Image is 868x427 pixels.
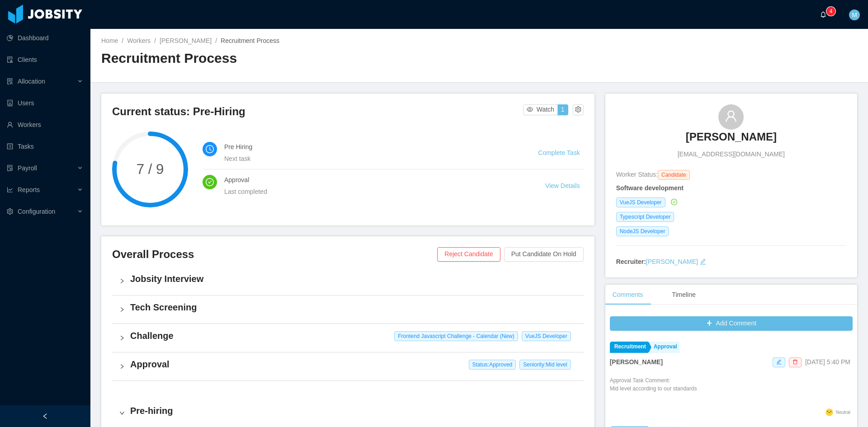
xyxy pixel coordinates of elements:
[616,171,658,178] span: Worker Status:
[18,78,45,85] span: Allocation
[836,410,850,415] span: Neutral
[119,307,125,312] i: icon: right
[112,352,584,380] div: icon: rightApproval
[127,37,151,44] a: Workers
[678,150,785,159] span: [EMAIL_ADDRESS][DOMAIN_NAME]
[119,335,125,341] i: icon: right
[224,142,516,152] h4: Pre Hiring
[573,104,584,115] button: icon: setting
[669,198,677,206] a: icon: check-circle
[805,358,850,366] span: [DATE] 5:40 PM
[7,29,83,47] a: icon: pie-chartDashboard
[130,301,576,314] h4: Tech Screening
[18,186,40,193] span: Reports
[852,9,857,20] span: M
[130,358,576,371] h4: Approval
[112,399,584,427] div: icon: rightPre-hiring
[130,404,576,417] h4: Pre-hiring
[206,178,214,186] i: icon: check-circle
[522,331,571,341] span: VueJS Developer
[557,104,568,115] button: 1
[665,285,703,305] div: Timeline
[112,267,584,295] div: icon: rightJobsity Interview
[7,208,13,215] i: icon: setting
[130,272,576,285] h4: Jobsity Interview
[224,175,524,185] h4: Approval
[224,187,524,197] div: Last completed
[700,258,706,265] i: icon: edit
[112,296,584,324] div: icon: rightTech Screening
[130,329,576,342] h4: Challenge
[18,208,55,215] span: Configuration
[18,164,37,172] span: Payroll
[7,78,13,84] i: icon: solution
[101,37,118,44] a: Home
[616,258,646,265] strong: Recruiter:
[610,342,648,353] a: Recruitment
[119,364,125,369] i: icon: right
[119,278,125,284] i: icon: right
[221,37,279,44] span: Recruitment Process
[610,358,663,366] strong: [PERSON_NAME]
[119,410,125,416] i: icon: right
[7,165,13,171] i: icon: file-protect
[671,199,677,205] i: icon: check-circle
[437,247,500,262] button: Reject Candidate
[605,285,651,305] div: Comments
[610,385,697,393] p: Mid level according to our standards
[112,104,523,119] h3: Current status: Pre-Hiring
[793,359,798,365] i: icon: delete
[649,342,679,353] a: Approval
[686,130,777,150] a: [PERSON_NAME]
[160,37,212,44] a: [PERSON_NAME]
[523,104,558,115] button: icon: eyeWatch
[616,212,675,222] span: Typescript Developer
[7,51,83,69] a: icon: auditClients
[224,154,516,164] div: Next task
[101,49,479,68] h2: Recruitment Process
[830,7,833,16] p: 4
[776,359,782,365] i: icon: edit
[616,184,684,192] strong: Software development
[112,324,584,352] div: icon: rightChallenge
[616,226,669,236] span: NodeJS Developer
[7,94,83,112] a: icon: robotUsers
[725,110,737,122] i: icon: user
[7,187,13,193] i: icon: line-chart
[616,197,665,207] span: VueJS Developer
[646,258,698,265] a: [PERSON_NAME]
[519,360,571,370] span: Seniority: Mid level
[826,7,835,16] sup: 4
[122,37,123,44] span: /
[504,247,584,262] button: Put Candidate On Hold
[7,137,83,155] a: icon: profileTasks
[820,11,826,18] i: icon: bell
[112,247,437,262] h3: Overall Process
[215,37,217,44] span: /
[658,170,690,180] span: Candidate
[610,316,853,331] button: icon: plusAdd Comment
[394,331,518,341] span: Frontend Javascript Challenge - Calendar (New)
[206,145,214,153] i: icon: clock-circle
[112,162,188,176] span: 7 / 9
[154,37,156,44] span: /
[538,149,580,156] a: Complete Task
[7,116,83,134] a: icon: userWorkers
[610,376,697,406] div: Approval Task Comment:
[686,130,777,144] h3: [PERSON_NAME]
[545,182,580,189] a: View Details
[469,360,516,370] span: Status: Approved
